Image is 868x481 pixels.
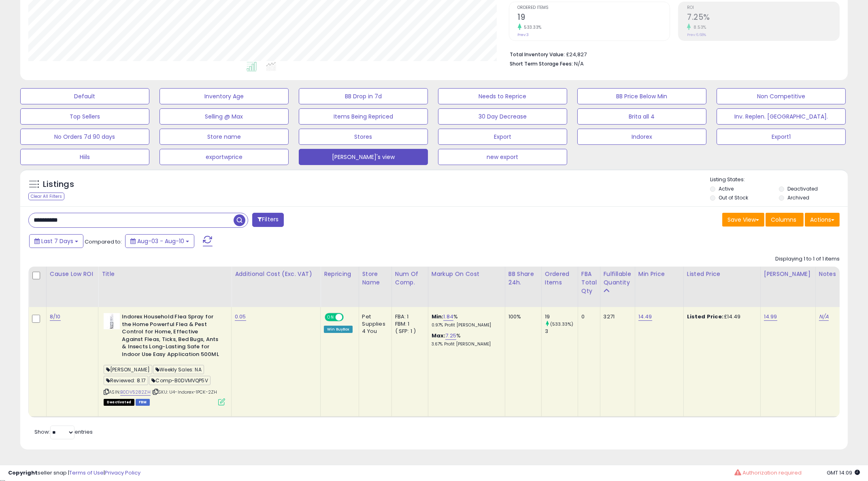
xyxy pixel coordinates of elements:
[581,270,597,295] div: FBA Total Qty
[691,24,706,30] small: 8.53%
[149,376,210,385] span: Comp-B0DVMVQP5V
[581,313,594,320] div: 0
[104,313,225,405] div: ASIN:
[445,332,456,340] a: 7.25
[325,314,336,321] span: ON
[362,270,388,287] div: Store Name
[235,313,246,321] a: 0.05
[717,88,846,104] button: Non Competitive
[827,469,860,477] span: 2025-08-18 14:09 GMT
[443,313,453,321] a: 1.84
[69,469,104,477] a: Terms of Use
[104,313,120,329] img: 31Eo5r8ihAL._SL40_.jpg
[20,88,149,104] button: Default
[299,129,428,145] button: Stores
[508,313,535,320] div: 100%
[432,341,499,347] p: 3.67% Profit [PERSON_NAME]
[85,238,122,246] span: Compared to:
[105,469,140,477] a: Privacy Policy
[46,267,98,307] th: CSV column name: cust_attr_5_Cause Low ROI
[510,49,834,59] li: £24,827
[550,321,573,327] small: (533.33%)
[50,313,61,321] a: 8/10
[545,313,578,320] div: 19
[160,88,289,104] button: Inventory Age
[152,389,217,395] span: | SKU: U4-Indorex-1PCK-2ZH
[235,270,317,278] div: Additional Cost (Exc. VAT)
[687,313,754,320] div: £14.49
[120,389,151,396] a: B0DV5282ZH
[395,320,422,328] div: FBM: 1
[518,32,529,37] small: Prev: 3
[719,194,748,201] label: Out of Stock
[717,129,846,145] button: Export1
[518,13,670,23] h2: 19
[428,267,505,307] th: The percentage added to the cost of goods (COGS) that forms the calculator for Min & Max prices.
[432,332,446,339] b: Max:
[604,313,629,320] div: 3271
[545,270,574,287] div: Ordered Items
[252,213,284,227] button: Filters
[577,129,706,145] button: Indorex
[122,313,220,360] b: Indorex Household Flea Spray for the Home Powerful Flea & Pest Control for Home, Effective Agains...
[710,176,848,184] p: Listing States:
[638,313,652,321] a: 14.49
[545,328,578,335] div: 3
[787,194,809,201] label: Archived
[50,270,95,278] div: Cause Low ROI
[771,216,796,224] span: Columns
[43,179,74,190] h5: Listings
[815,267,852,307] th: CSV column name: cust_attr_3_Notes
[518,6,670,10] span: Ordered Items
[160,108,289,125] button: Selling @ Max
[104,399,134,406] span: All listings that are unavailable for purchase on Amazon for any reason other than out-of-stock
[574,60,584,68] span: N/A
[438,149,567,165] button: new export
[299,149,428,165] button: [PERSON_NAME]'s view
[102,270,228,278] div: Title
[432,313,444,320] b: Min:
[8,469,140,477] div: seller snap | |
[717,108,846,125] button: Inv. Replen. [GEOGRAPHIC_DATA].
[638,270,680,278] div: Min Price
[395,270,425,287] div: Num of Comp.
[438,88,567,104] button: Needs to Reprice
[20,149,149,165] button: Hiils
[687,6,839,10] span: ROI
[20,129,149,145] button: No Orders 7d 90 days
[787,185,818,192] label: Deactivated
[153,365,204,374] span: Weekly Sales: NA
[299,108,428,125] button: Items Being Repriced
[160,149,289,165] button: exportwprice
[8,469,38,477] strong: Copyright
[137,237,184,245] span: Aug-03 - Aug-10
[508,270,538,287] div: BB Share 24h.
[395,313,422,320] div: FBA: 1
[343,314,355,321] span: OFF
[125,234,194,248] button: Aug-03 - Aug-10
[438,108,567,125] button: 30 Day Decrease
[766,213,804,227] button: Columns
[104,376,148,385] span: Reviewed: 8.17
[687,270,757,278] div: Listed Price
[687,32,706,37] small: Prev: 6.68%
[604,270,632,287] div: Fulfillable Quantity
[34,428,93,436] span: Show: entries
[510,51,565,58] b: Total Inventory Value:
[432,313,499,328] div: %
[136,399,150,406] span: FBM
[805,213,840,227] button: Actions
[577,108,706,125] button: Brita all 4
[819,270,849,278] div: Notes
[324,270,355,278] div: Repricing
[510,60,573,67] b: Short Term Storage Fees:
[764,270,812,278] div: [PERSON_NAME]
[41,237,73,245] span: Last 7 Days
[29,234,83,248] button: Last 7 Days
[719,185,734,192] label: Active
[395,328,422,335] div: ( SFP: 1 )
[819,313,829,321] a: N/A
[432,322,499,328] p: 0.97% Profit [PERSON_NAME]
[438,129,567,145] button: Export
[160,129,289,145] button: Store name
